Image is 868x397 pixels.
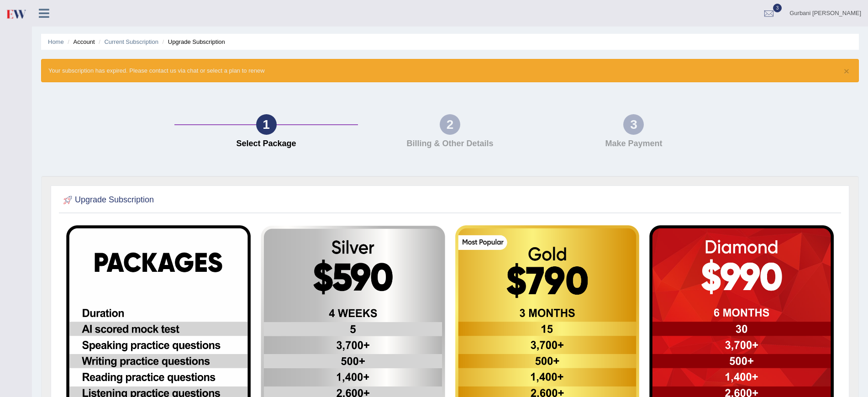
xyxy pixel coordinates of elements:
[773,4,782,12] span: 3
[104,38,158,45] a: Current Subscription
[65,37,95,46] li: Account
[440,114,460,135] div: 2
[623,114,644,135] div: 3
[179,139,353,148] h4: Select Package
[61,193,154,207] h2: Upgrade Subscription
[256,114,277,135] div: 1
[41,59,859,82] div: Your subscription has expired. Please contact us via chat or select a plan to renew
[160,37,225,46] li: Upgrade Subscription
[844,66,849,76] button: ×
[48,38,64,45] a: Home
[363,139,537,148] h4: Billing & Other Details
[547,139,721,148] h4: Make Payment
